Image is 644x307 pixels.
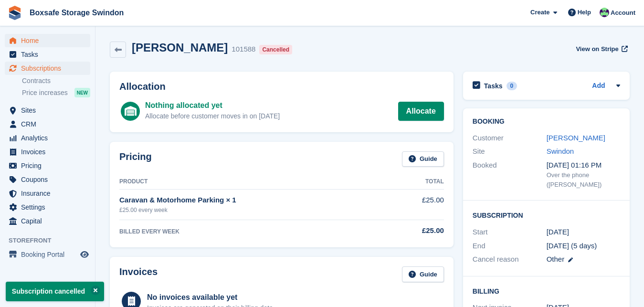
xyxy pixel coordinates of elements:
a: menu [5,187,90,200]
h2: Tasks [484,82,503,90]
span: Booking Portal [21,248,78,261]
a: Boxsafe Storage Swindon [26,5,127,21]
h2: Booking [473,118,621,126]
div: £25.00 [392,225,443,236]
span: Capital [21,214,78,228]
a: [PERSON_NAME] [547,134,605,142]
span: Analytics [21,131,78,145]
p: Subscription cancelled [6,282,104,301]
span: View on Stripe [576,44,618,54]
span: Price increases [22,88,68,97]
span: Subscriptions [21,62,78,75]
div: NEW [74,88,90,97]
span: Other [547,255,565,263]
th: Product [119,174,392,190]
span: Help [578,8,591,17]
div: [DATE] 01:16 PM [547,160,621,171]
span: [DATE] (5 days) [547,242,597,250]
a: Guide [402,266,444,282]
div: Booked [473,160,547,190]
a: Contracts [22,76,90,85]
th: Total [392,174,443,190]
span: Account [611,8,635,18]
a: menu [5,173,90,186]
div: Caravan & Motorhome Parking × 1 [119,195,392,206]
a: Price increases NEW [22,87,90,98]
a: menu [5,62,90,75]
div: 101588 [232,44,255,55]
div: Customer [473,133,547,144]
a: Preview store [79,249,90,260]
span: Invoices [21,145,78,159]
a: Swindon [547,147,574,155]
a: menu [5,159,90,172]
h2: Billing [473,286,621,296]
a: menu [5,48,90,61]
span: Storefront [9,236,95,245]
div: 0 [507,82,517,90]
span: Insurance [21,187,78,200]
span: Tasks [21,48,78,61]
div: Allocate before customer moves in on [DATE] [145,111,280,121]
a: menu [5,34,90,47]
img: Kim Virabi [600,8,609,17]
a: menu [5,201,90,214]
span: Home [21,34,78,47]
a: menu [5,131,90,145]
h2: Allocation [119,81,444,92]
div: Nothing allocated yet [145,100,280,111]
td: £25.00 [392,190,443,220]
div: BILLED EVERY WEEK [119,227,392,236]
a: Add [592,81,605,92]
div: No invoices available yet [147,292,275,303]
div: End [473,241,547,252]
span: Settings [21,201,78,214]
a: View on Stripe [572,41,630,57]
time: 2025-08-25 00:00:00 UTC [547,227,569,238]
a: menu [5,248,90,261]
div: £25.00 every week [119,206,392,214]
h2: Invoices [119,266,158,282]
a: menu [5,104,90,117]
div: Start [473,227,547,238]
span: Create [530,8,549,17]
div: Over the phone ([PERSON_NAME]) [547,170,621,189]
span: Pricing [21,159,78,172]
span: CRM [21,117,78,131]
a: Guide [402,151,444,167]
span: Coupons [21,173,78,186]
h2: [PERSON_NAME] [132,41,228,54]
h2: Subscription [473,210,621,220]
div: Cancelled [259,45,292,54]
img: stora-icon-8386f47178a22dfd0bd8f6a31ec36ba5ce8667c1dd55bd0f319d3a0aa187defe.svg [8,6,22,20]
a: menu [5,117,90,131]
a: menu [5,145,90,159]
div: Site [473,146,547,157]
h2: Pricing [119,151,152,167]
a: menu [5,214,90,228]
a: Allocate [398,102,444,121]
span: Sites [21,104,78,117]
div: Cancel reason [473,254,547,265]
